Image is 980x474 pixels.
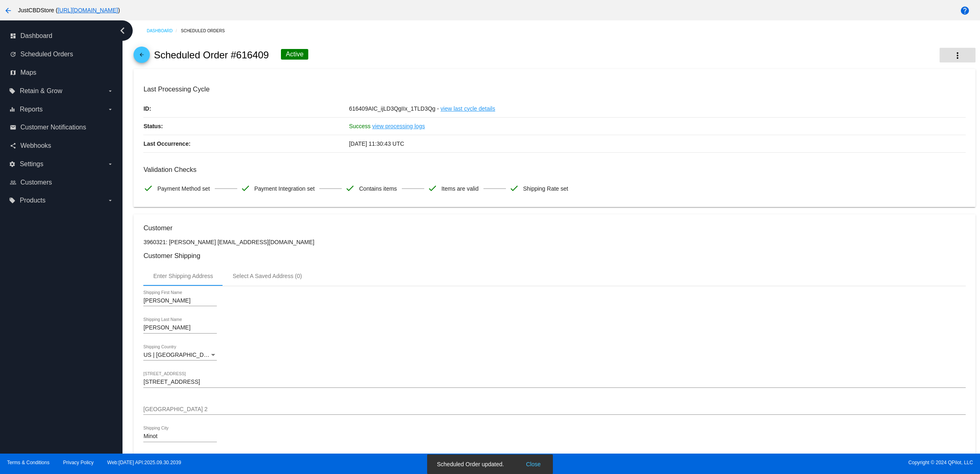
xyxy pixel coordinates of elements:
h3: Customer Shipping [143,252,965,260]
input: Shipping Street 1 [143,379,965,385]
i: arrow_drop_down [107,106,114,113]
mat-icon: more_vert [953,51,962,60]
a: Terms & Conditions [7,460,49,465]
h3: Validation Checks [143,166,965,174]
a: update Scheduled Orders [10,48,114,61]
div: Enter Shipping Address [153,273,213,279]
span: Customer Notifications [20,124,86,131]
a: view processing logs [372,118,425,135]
span: Payment Integration set [254,180,315,197]
a: Web:[DATE] API:2025.09.30.2039 [107,460,181,465]
p: Last Occurrence: [143,135,349,152]
span: Scheduled Orders [20,51,73,58]
span: Success [349,123,371,129]
mat-icon: check [345,183,355,193]
span: JustCBDStore ( ) [18,7,120,13]
p: ID: [143,100,349,117]
simple-snack-bar: Scheduled Order updated. [437,460,543,468]
i: equalizer [9,106,16,113]
a: [URL][DOMAIN_NAME] [58,7,118,13]
span: Shipping Rate set [523,180,568,197]
a: Scheduled Orders [181,24,232,37]
a: view last cycle details [441,100,495,117]
mat-icon: help [960,6,970,16]
span: US | [GEOGRAPHIC_DATA] [143,352,216,358]
span: Maps [20,69,36,76]
mat-icon: check [509,183,519,193]
span: Webhooks [20,142,51,149]
i: people_outline [10,179,16,186]
mat-icon: arrow_back [137,52,147,62]
h2: Scheduled Order #616409 [154,49,269,61]
span: Reports [20,106,42,113]
i: arrow_drop_down [107,197,114,204]
i: arrow_drop_down [107,88,114,94]
i: share [10,142,16,149]
h3: Last Processing Cycle [143,85,965,93]
i: update [10,51,16,58]
span: Copyright © 2024 QPilot, LLC [497,460,973,465]
a: dashboard Dashboard [10,29,114,42]
input: Shipping City [143,433,217,440]
p: Status: [143,118,349,135]
span: Retain & Grow [20,87,62,95]
i: local_offer [9,88,16,94]
a: Dashboard [147,24,181,37]
mat-icon: check [428,183,437,193]
mat-icon: arrow_back [3,6,13,16]
input: Shipping Street 2 [143,406,965,413]
mat-icon: check [241,183,250,193]
span: Settings [20,160,43,168]
a: map Maps [10,66,114,79]
a: people_outline Customers [10,176,114,189]
i: local_offer [9,197,16,204]
span: Dashboard [20,32,52,40]
a: Privacy Policy [63,460,94,465]
i: arrow_drop_down [107,161,114,167]
button: Close [523,460,543,468]
mat-select: Shipping Country [143,352,217,358]
div: Active [281,49,309,60]
span: Contains items [359,180,397,197]
h3: Customer [143,224,965,232]
i: email [10,124,16,131]
i: map [10,69,16,76]
i: chevron_left [116,24,129,37]
div: Select A Saved Address (0) [233,273,302,279]
i: dashboard [10,33,16,39]
a: share Webhooks [10,139,114,152]
a: email Customer Notifications [10,121,114,134]
input: Shipping First Name [143,298,217,304]
span: [DATE] 11:30:43 UTC [349,140,404,147]
mat-icon: check [143,183,153,193]
input: Shipping Last Name [143,325,217,331]
span: 616409AIC_ijLD3QgIIx_1TLD3Qg - [349,105,439,112]
i: settings [9,161,16,167]
span: Products [20,197,45,204]
span: Payment Method set [157,180,209,197]
span: Customers [20,179,52,186]
span: Items are valid [441,180,479,197]
p: 3960321: [PERSON_NAME] [EMAIL_ADDRESS][DOMAIN_NAME] [143,239,965,245]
